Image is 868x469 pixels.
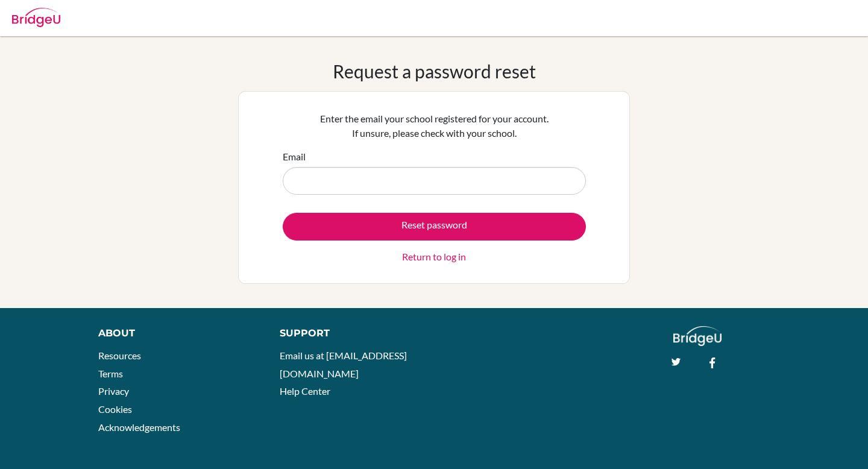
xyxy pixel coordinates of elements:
[280,350,407,379] a: Email us at [EMAIL_ADDRESS][DOMAIN_NAME]
[280,385,330,397] a: Help Center
[98,326,253,341] div: About
[280,326,422,341] div: Support
[673,326,722,346] img: logo_white@2x-f4f0deed5e89b7ecb1c2cc34c3e3d731f90f0f143d5ea2071677605dd97b5244.png
[98,385,129,397] a: Privacy
[12,8,60,27] img: Bridge-U
[98,368,123,379] a: Terms
[333,60,536,82] h1: Request a password reset
[98,350,141,361] a: Resources
[283,213,586,241] button: Reset password
[283,112,586,140] p: Enter the email your school registered for your account. If unsure, please check with your school.
[402,250,466,264] a: Return to log in
[283,150,306,164] label: Email
[98,403,132,415] a: Cookies
[98,421,180,433] a: Acknowledgements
